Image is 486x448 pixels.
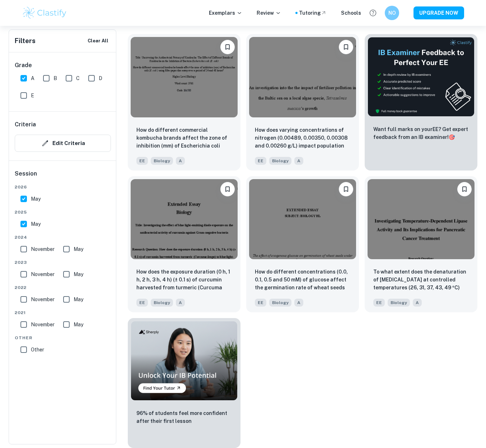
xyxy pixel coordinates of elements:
span: 🎯 [449,134,455,140]
span: A [176,299,185,307]
span: May [74,270,83,278]
span: May [31,220,41,228]
span: Biology [388,299,410,307]
span: EE [373,299,385,307]
p: How does varying concentrations of nitrogen (0.00489, 0.00350, 0.00308 and 0.00260 g/L) impact po... [255,126,350,150]
h6: Grade [15,61,111,70]
span: B [53,74,57,82]
button: Bookmark [339,182,353,196]
span: Biology [151,299,173,307]
span: 2021 [15,309,111,316]
span: A [31,74,34,82]
span: 2026 [15,184,111,190]
span: C [76,74,80,82]
span: A [413,299,422,307]
p: 96% of students feel more confident after their first lesson [136,409,232,425]
h6: NO [388,9,396,17]
span: A [294,299,303,307]
p: Review [257,9,281,17]
span: Biology [151,157,173,165]
button: Help and Feedback [367,7,379,19]
img: Thumbnail [131,321,238,401]
p: Want full marks on your EE ? Get expert feedback from an IB examiner! [373,125,469,141]
span: EE [255,157,266,165]
span: May [74,321,83,328]
img: Thumbnail [368,37,475,117]
h6: Filters [15,36,36,46]
a: BookmarkHow does varying concentrations of nitrogen (0.00489, 0.00350, 0.00308 and 0.00260 g/L) i... [246,34,359,171]
span: 2025 [15,209,111,215]
a: BookmarkHow does the exposure duration (0 h, 1 h, 2 h, 3 h, 4 h) (± 0.1 s) of curcumin harvested ... [128,176,240,313]
span: Biology [269,299,291,307]
span: 2024 [15,234,111,241]
button: Bookmark [339,40,353,54]
button: Clear All [86,36,110,46]
img: Biology EE example thumbnail: How does the exposure duration (0 h, 1 h [131,179,238,260]
span: Biology [269,157,291,165]
a: BookmarkHow do different concentrations (0.0, 0.1, 0.5 and 50 mM) of glucose affect the germinati... [246,176,359,313]
button: Bookmark [220,40,235,54]
span: A [176,157,185,165]
img: Clastify logo [22,6,67,20]
img: Biology EE example thumbnail: How does varying concentrations of nitro [249,37,356,117]
span: November [31,245,55,253]
p: Exemplars [209,9,242,17]
p: How do different commercial kombucha brands affect the zone of inhibition (mm) of Escherichia col... [136,126,232,150]
a: BookmarkHow do different commercial kombucha brands affect the zone of inhibition (mm) of Escheri... [128,34,240,171]
span: EE [136,299,148,307]
p: How does the exposure duration (0 h, 1 h, 2 h, 3 h, 4 h) (± 0.1 s) of curcumin harvested from tur... [136,268,232,292]
a: Thumbnail96% of students feel more confident after their first lesson [128,318,240,448]
span: 2023 [15,259,111,266]
button: Bookmark [220,182,235,196]
a: Tutoring [299,9,327,17]
p: To what extent does the denaturation of lipase at controlled temperatures (26, 31, 37, 43, 49 ºC)... [373,268,469,292]
span: A [294,157,303,165]
a: ThumbnailWant full marks on yourEE? Get expert feedback from an IB examiner! [365,34,477,171]
button: NO [385,6,399,20]
p: How do different concentrations (0.0, 0.1, 0.5 and 50 mM) of glucose affect the germination rate ... [255,268,350,292]
span: EE [255,299,266,307]
span: Other [15,335,111,341]
span: E [31,92,34,99]
h6: Session [15,169,111,184]
span: D [99,74,102,82]
img: Biology EE example thumbnail: To what extent does the denaturation of [368,179,475,260]
img: Biology EE example thumbnail: How do different commercial kombucha bra [131,37,238,117]
span: November [31,321,55,328]
a: Schools [341,9,361,17]
span: May [74,245,83,253]
button: Bookmark [457,182,472,196]
button: UPGRADE NOW [413,6,464,19]
h6: Criteria [15,120,36,129]
img: Biology EE example thumbnail: How do different concentrations (0.0, 0. [249,179,356,260]
span: May [31,195,41,203]
span: May [74,295,83,303]
span: November [31,295,55,303]
span: Other [31,346,44,354]
span: November [31,270,55,278]
a: BookmarkTo what extent does the denaturation of lipase at controlled temperatures (26, 31, 37, 43... [365,176,477,313]
button: Edit Criteria [15,135,111,152]
span: EE [136,157,148,165]
span: 2022 [15,284,111,291]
